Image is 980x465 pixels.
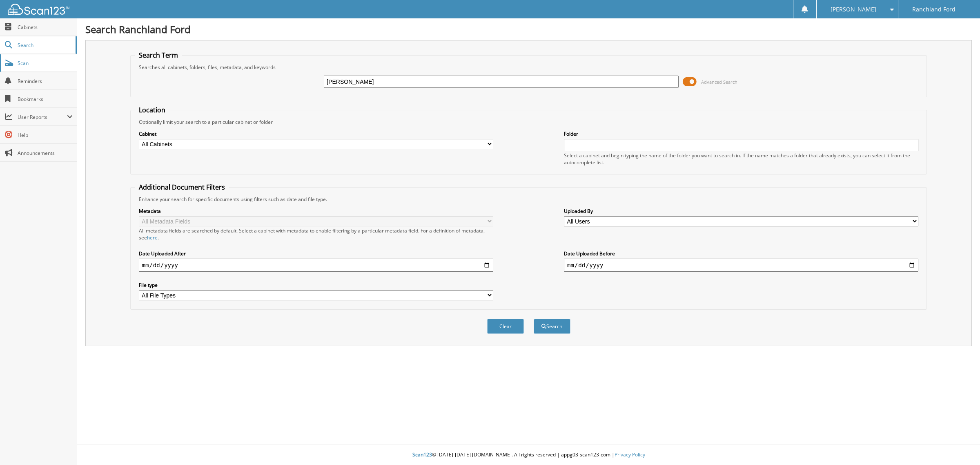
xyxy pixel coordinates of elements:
button: Search [534,319,570,334]
span: Help [18,132,73,139]
input: start [139,259,493,272]
div: Select a cabinet and begin typing the name of the folder you want to search in. If the name match... [564,152,918,166]
label: Folder [564,130,918,137]
div: Enhance your search for specific documents using filters such as date and file type. [135,196,923,203]
label: Uploaded By [564,208,918,215]
span: [PERSON_NAME] [831,7,876,12]
div: Searches all cabinets, folders, files, metadata, and keywords [135,64,923,71]
legend: Additional Document Filters [135,183,229,192]
button: Clear [487,319,524,334]
span: Scan [18,60,73,67]
span: Ranchland Ford [912,7,955,12]
label: Metadata [139,208,493,215]
iframe: Chat Widget [939,426,980,465]
legend: Search Term [135,51,182,60]
div: © [DATE]-[DATE] [DOMAIN_NAME]. All rights reserved | appg03-scan123-com | [77,445,980,465]
span: Reminders [18,78,73,85]
label: Cabinet [139,130,493,137]
span: Bookmarks [18,96,73,103]
label: Date Uploaded Before [564,250,918,257]
span: User Reports [18,114,67,121]
span: Search [18,42,71,49]
span: Cabinets [18,24,73,31]
div: Optionally limit your search to a particular cabinet or folder [135,118,923,125]
legend: Location [135,105,169,114]
img: scan123-logo-white.svg [8,4,69,15]
span: Announcements [18,150,73,156]
label: File type [139,282,493,288]
span: Scan123 [412,451,432,458]
a: here [147,234,158,241]
div: All metadata fields are searched by default. Select a cabinet with metadata to enable filtering b... [139,227,493,241]
span: Advanced Search [701,79,737,85]
h1: Search Ranchland Ford [85,22,972,36]
label: Date Uploaded After [139,250,493,257]
a: Privacy Policy [615,451,645,458]
input: end [564,259,918,272]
